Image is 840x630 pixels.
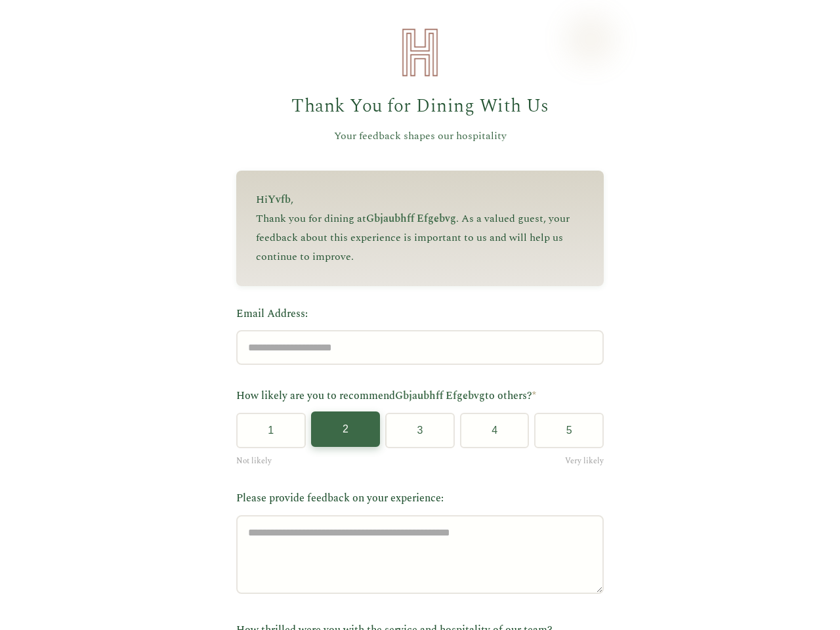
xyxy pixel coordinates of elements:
[268,192,291,207] span: Yvfb
[366,211,456,226] span: Gbjaubhff Efgebvg
[311,411,381,447] button: 2
[236,490,604,507] label: Please provide feedback on your experience:
[236,128,604,145] p: Your feedback shapes our hospitality
[236,306,604,323] label: Email Address:
[385,413,455,448] button: 3
[256,209,584,266] p: Thank you for dining at . As a valued guest, your feedback about this experience is important to ...
[256,190,584,209] p: Hi ,
[236,413,306,448] button: 1
[236,455,272,467] span: Not likely
[236,92,604,121] h1: Thank You for Dining With Us
[395,388,485,404] span: Gbjaubhff Efgebvg
[394,26,446,79] img: Heirloom Hospitality Logo
[236,388,604,405] label: How likely are you to recommend to others?
[565,455,604,467] span: Very likely
[460,413,530,448] button: 4
[534,413,604,448] button: 5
